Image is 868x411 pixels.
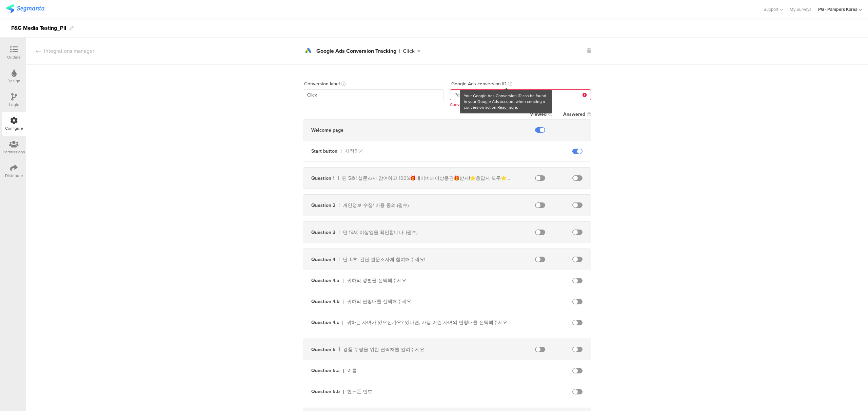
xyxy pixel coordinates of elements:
[343,256,511,263] div: 단, 5초! 간단 설문조사에 참여해주세요!
[9,102,19,108] div: Logic
[311,367,340,374] div: Question 5.a
[451,80,507,87] div: Google Ads conversion ID
[764,6,778,13] span: Support
[450,102,496,108] div: Conversion ID is required
[316,48,396,54] div: Google Ads Conversion Tracking
[347,298,511,305] div: 귀하의 연령대를 선택해주세요.
[347,319,511,326] div: 귀하는 자녀가 있으신가요? 있다면, 가장 어린 자녀의 연령대를 선택해주세요.
[311,388,340,395] div: Question 5.b
[347,388,511,395] div: 헨드폰 번호
[7,54,21,60] div: Outline
[311,127,343,134] div: Welcome page
[399,48,400,54] div: |
[343,229,511,236] div: 만 19세 이상임을 확인합니다. (필수)
[7,78,20,84] div: Design
[563,111,585,118] div: Answered
[311,148,337,155] div: Start button
[6,4,44,13] img: segmanta logo
[347,367,511,374] div: 이름
[311,319,339,326] div: Question 4.c
[311,256,335,263] div: Question 4
[5,125,23,131] div: Configure
[342,175,511,182] div: 단 5초! 설문조사 참여하고 100%🎁네이버페이상품권🎁받자!⭐응답자 모두⭐에게 네이버페이상품권 2000원을 드립니다! 📌지급 대상자 발표: 이벤트 참여한 달의 다음 짝수달 셋...
[818,6,857,13] div: PG - Pampers Korea
[311,229,335,236] div: Question 3
[497,104,517,110] a: Read more
[304,80,340,87] div: Conversion label
[345,148,511,155] div: 시작하기
[311,277,339,284] div: Question 4.a
[347,277,511,284] div: 귀하의 성별을 선택해주세요.
[303,89,444,100] input: Enter conversion label...
[26,47,94,55] div: Integrations manager
[462,91,550,112] div: Your Google Ads Conversion ID can be found in your Google Ads account when creating a conversion ...
[343,202,511,209] div: 개인정보 수집/ 이용 동의 (필수)
[311,175,335,182] div: Question 1
[530,111,547,118] div: Viewed
[5,173,23,179] div: Distribute
[343,346,511,353] div: 경품 수령을 위한 연락처를 알려주세요.
[3,149,25,155] div: Permissions
[311,346,336,353] div: Question 5
[403,48,415,54] div: Click
[311,298,339,305] div: Question 4.b
[11,23,66,34] div: P&G Media Testing_PII
[311,202,335,209] div: Question 2
[450,89,591,100] input: Paste your Google Ads conversion ID here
